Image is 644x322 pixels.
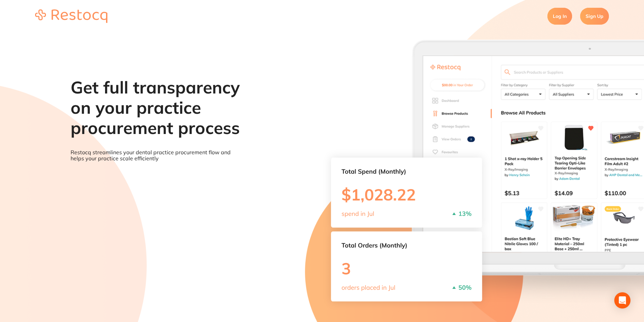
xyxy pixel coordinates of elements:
[614,292,630,308] div: Open Intercom Messenger
[71,77,241,138] h1: Get full transparency on your practice procurement process
[580,8,609,25] a: Sign Up
[71,149,241,162] p: Restocq streamlines your dental practice procurement flow and helps your practice scale efficiently
[547,8,572,25] a: Log In
[35,9,107,23] img: restocq_logo.svg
